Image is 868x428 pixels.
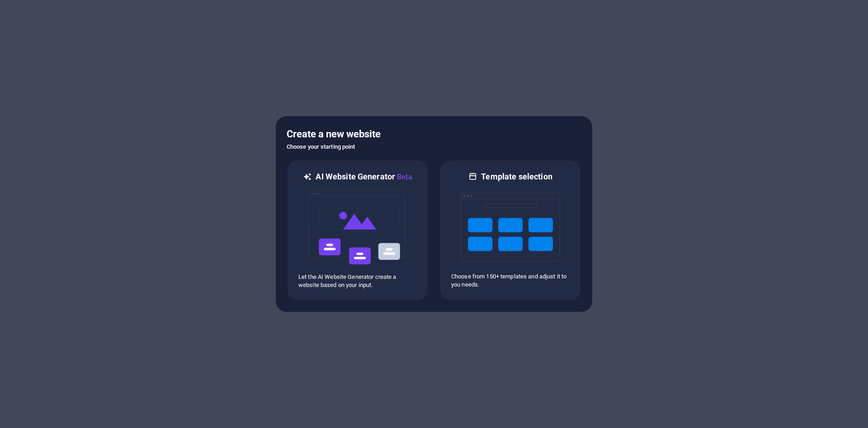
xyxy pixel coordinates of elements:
[439,160,581,301] div: Template selectionChoose from 150+ templates and adjust it to you needs.
[308,183,407,273] img: ai
[287,141,581,152] h6: Choose your starting point
[451,273,570,289] p: Choose from 150+ templates and adjust it to you needs.
[395,173,412,181] span: Beta
[287,127,581,141] h5: Create a new website
[316,171,412,183] h6: AI Website Generator
[298,273,417,289] p: Let the AI Website Generator create a website based on your input.
[287,160,429,301] div: AI Website GeneratorBetaaiLet the AI Website Generator create a website based on your input.
[481,171,552,182] h6: Template selection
